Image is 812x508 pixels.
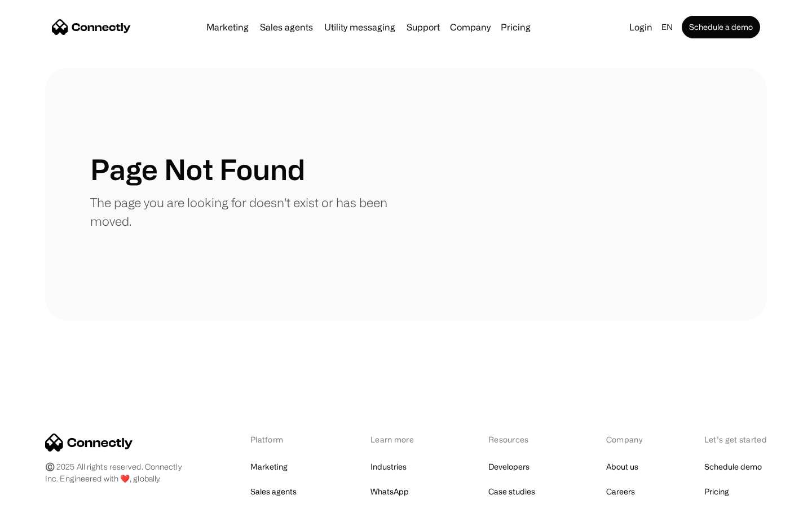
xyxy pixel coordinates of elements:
[704,484,729,500] a: Pricing
[370,459,407,475] a: Industries
[488,459,529,475] a: Developers
[704,433,767,445] div: Let’s get started
[682,16,760,38] a: Schedule a demo
[402,23,444,32] a: Support
[625,19,657,35] a: Login
[447,19,494,35] div: Company
[488,484,535,500] a: Case studies
[488,433,548,445] div: Resources
[202,23,253,32] a: Marketing
[370,433,430,445] div: Learn more
[11,487,68,504] aside: Language selected: English
[52,19,131,36] a: home
[704,459,762,475] a: Schedule demo
[23,488,68,504] ul: Language list
[250,484,297,500] a: Sales agents
[250,433,312,445] div: Platform
[370,484,409,500] a: WhatsApp
[320,23,400,32] a: Utility messaging
[661,19,673,35] div: en
[496,23,535,32] a: Pricing
[90,152,305,186] h1: Page Not Found
[606,433,646,445] div: Company
[657,19,679,35] div: en
[250,459,288,475] a: Marketing
[606,459,638,475] a: About us
[255,23,317,32] a: Sales agents
[450,19,491,35] div: Company
[606,484,635,500] a: Careers
[90,193,406,230] p: The page you are looking for doesn't exist or has been moved.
